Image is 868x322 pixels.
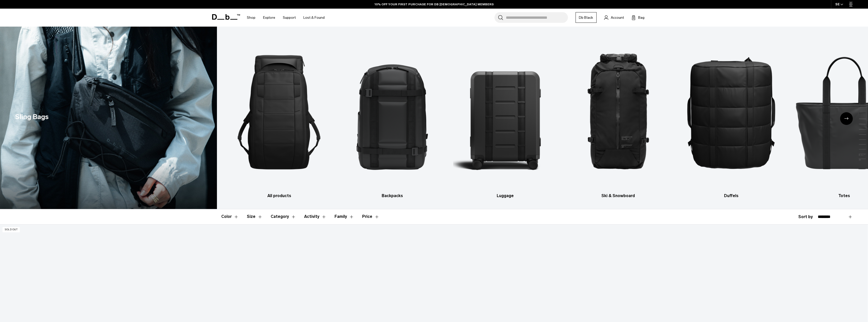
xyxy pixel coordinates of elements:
a: Shop [247,9,255,27]
a: Db Backpacks [340,34,444,199]
a: Lost & Found [303,9,325,27]
button: Toggle Filter [335,209,354,224]
a: Db Duffels [679,34,783,199]
a: Db Luggage [453,34,557,199]
a: Explore [263,9,275,27]
span: Bag [638,15,644,20]
h3: Ski & Snowboard [566,193,670,199]
div: Next slide [840,112,853,125]
a: Db All products [227,34,331,199]
a: Db Ski & Snowboard [566,34,670,199]
h3: Duffels [679,193,783,199]
button: Toggle Filter [247,209,263,224]
button: Toggle Filter [271,209,296,224]
a: Support [283,9,296,27]
li: 3 / 10 [453,34,557,199]
button: Toggle Filter [304,209,326,224]
h1: Sling Bags [15,112,49,122]
nav: Main Navigation [243,9,328,27]
button: Toggle Filter [221,209,239,224]
img: Db [340,34,444,190]
img: Db [679,34,783,190]
button: Toggle Price [362,209,379,224]
li: 2 / 10 [340,34,444,199]
img: Db [566,34,670,190]
a: Db Black [576,12,597,23]
h3: Luggage [453,193,557,199]
li: 1 / 10 [227,34,331,199]
span: Account [611,15,624,20]
a: 10% OFF YOUR FIRST PURCHASE FOR DB [DEMOGRAPHIC_DATA] MEMBERS [375,2,494,7]
img: Db [227,34,331,190]
li: 4 / 10 [566,34,670,199]
a: Account [604,14,624,21]
h3: All products [227,193,331,199]
p: Sold Out [3,227,20,232]
img: Db [453,34,557,190]
h3: Backpacks [340,193,444,199]
li: 5 / 10 [679,34,783,199]
button: Bag [632,14,644,21]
